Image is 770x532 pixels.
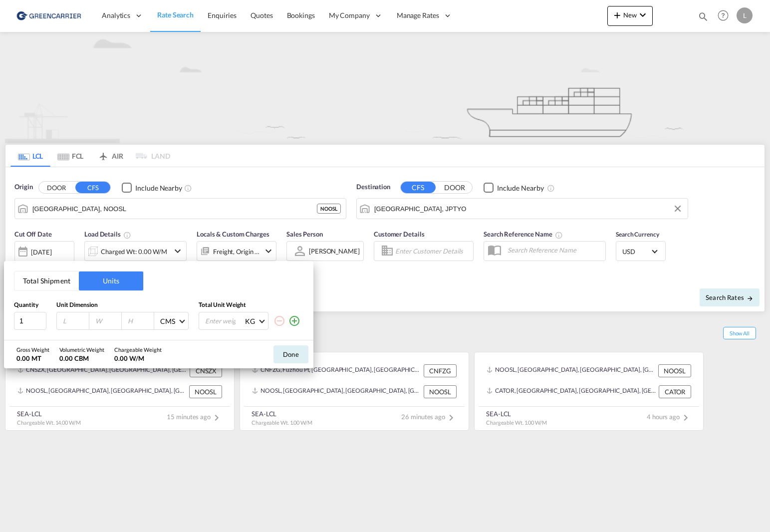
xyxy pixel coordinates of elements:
[14,312,46,330] input: Qty
[94,316,121,325] input: W
[114,354,162,363] div: 0.00 W/M
[127,316,154,325] input: H
[199,301,303,309] div: Total Unit Weight
[16,354,49,363] div: 0.00 MT
[59,346,104,353] div: Volumetric Weight
[204,312,244,329] input: Enter weight
[160,317,175,325] div: CMS
[14,301,46,309] div: Quantity
[79,271,143,290] button: Units
[62,316,89,325] input: L
[16,346,49,353] div: Gross Weight
[114,346,162,353] div: Chargeable Weight
[56,301,189,309] div: Unit Dimension
[273,315,285,327] md-icon: icon-minus-circle-outline
[14,271,79,290] button: Total Shipment
[288,315,300,327] md-icon: icon-plus-circle-outline
[59,354,104,363] div: 0.00 CBM
[245,317,255,325] div: KG
[273,345,308,363] button: Done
